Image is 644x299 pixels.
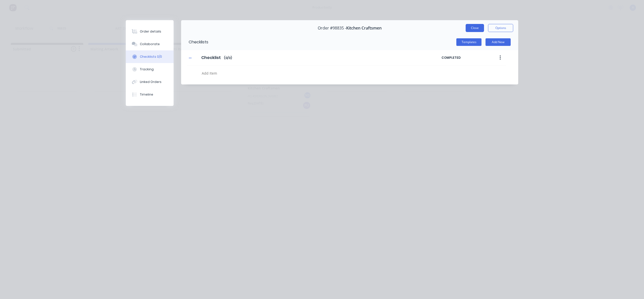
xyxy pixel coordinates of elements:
div: Timeline [140,92,153,97]
button: Timeline [126,88,174,101]
button: Order details [126,25,174,38]
div: Checklists 0/0 [140,54,162,59]
button: Collaborate [126,38,174,50]
div: Linked Orders [140,80,162,84]
span: COMPLETED [441,55,484,60]
div: Order details [140,29,161,34]
span: Order #98835 - [318,26,346,31]
div: Tracking [140,67,154,72]
span: Kitchen Craftsmen [346,26,382,31]
button: Options [488,24,513,32]
button: Close [466,24,484,32]
span: ( 0 / 0 ) [224,56,232,60]
div: Collaborate [140,42,160,46]
button: Add New [486,38,511,46]
button: Templates [456,38,481,46]
button: Tracking [126,63,174,76]
button: Linked Orders [126,76,174,88]
input: Enter Checklist name [198,54,224,62]
button: Checklists 0/0 [126,50,174,63]
div: Checklists [181,34,208,50]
